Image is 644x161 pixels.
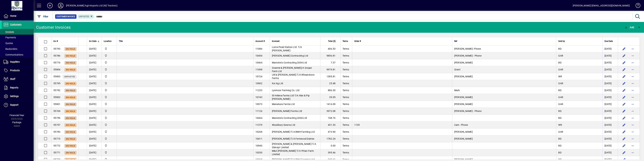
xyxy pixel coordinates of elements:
[45,3,55,9] button: Add
[343,68,349,71] span: Terms
[272,117,307,119] span: Maniototo Contracting 2004 Ltd
[454,158,473,161] span: [PERSON_NAME]
[2,66,34,75] a: Products
[558,54,563,57] span: GAR
[621,53,627,58] button: Edit
[328,39,336,43] span: Total ($)
[558,117,561,119] span: BD
[10,60,20,63] span: Suppliers
[320,142,340,149] td: 0.00
[255,47,262,50] span: 11086
[621,60,627,65] button: Edit
[454,110,481,112] span: [PERSON_NAME] - Phone
[10,78,15,80] span: Staff
[104,95,115,99] span: Ashburton
[66,3,117,8] div: [PERSON_NAME] Agri-Imports Ltd (NZ Tractors)
[10,114,24,117] span: Financial Year
[602,108,618,115] td: [DATE]
[53,75,60,78] span: 55803
[343,61,349,64] span: Terms
[343,110,349,112] span: Terms
[36,14,49,20] button: Filter
[255,75,262,78] span: 10724
[2,58,34,66] a: Suppliers
[605,39,616,43] div: Due Date
[558,103,563,105] span: GAR
[272,103,295,105] span: Manakura Farms Ltd
[454,47,481,50] span: [PERSON_NAME]- Phone
[119,39,251,43] div: Title
[272,39,279,43] span: Invoiced
[354,124,360,126] span: 1135
[320,101,340,108] td: 1416.09
[255,137,262,140] span: 10411
[66,69,75,71] span: On hold
[621,108,627,114] button: Edit
[272,150,314,156] span: M&A [PERSON_NAME] T/A Ythan Farm Limited
[53,137,60,140] span: 55773
[272,158,315,161] span: [PERSON_NAME] T/A BMH Farming Ltd
[630,95,635,100] button: More options
[630,60,635,65] button: More options
[454,39,457,43] span: Ref
[104,68,115,71] span: Ashburton
[272,73,314,79] span: LW & [PERSON_NAME] T/A Wheatstone Farms
[454,75,473,78] span: [PERSON_NAME]
[320,73,340,80] td: 1385.81
[37,15,48,18] span: Filter
[104,88,115,92] span: Ashburton
[104,102,115,106] span: Ashburton
[558,39,565,43] span: Sold by
[320,115,340,122] td: 748.76
[602,149,618,156] td: [DATE]
[621,67,627,72] button: Edit
[2,46,34,52] a: Backorders
[272,61,307,64] span: Maniototo Contracting 2004 Ltd
[87,149,102,156] td: [DATE]
[89,39,99,43] div: Inv Date
[630,150,635,155] button: More options
[53,130,60,133] span: 55783
[343,75,349,78] span: Terms
[53,39,76,43] div: Inv #
[2,12,34,20] a: Home
[343,151,349,154] span: Terms
[343,130,349,133] span: Terms
[104,137,115,141] span: Ashburton
[255,103,262,105] span: 10973
[77,14,94,19] mat-chip: Customer Invoice Status: Unposted
[454,54,481,57] span: [PERSON_NAME] - Phone
[66,55,75,57] span: On hold
[87,122,102,128] td: [DATE]
[64,76,75,78] span: Unposted
[602,66,618,73] td: [DATE]
[343,96,349,99] span: Terms
[602,94,618,101] td: [DATE]
[602,73,618,80] td: [DATE]
[630,74,635,79] button: More options
[53,144,60,147] span: 55772
[66,138,75,140] span: On hold
[2,101,34,109] a: Support
[2,52,34,58] a: Communications
[558,158,561,161] span: BD
[454,61,473,64] span: [PERSON_NAME]
[454,89,460,92] span: Mark
[3,36,16,39] span: Payments
[10,23,22,26] span: Customers
[53,82,60,85] span: 55795
[66,145,75,147] span: On hold
[454,137,473,140] span: [PERSON_NAME]
[605,39,613,43] span: Due Date
[53,89,60,92] span: 55792
[354,39,361,43] span: Order #
[66,89,75,92] span: On hold
[272,39,318,43] div: Invoiced
[602,52,618,59] td: [DATE]
[104,151,115,154] span: Ashburton
[630,129,635,135] button: More options
[66,159,75,161] span: On hold
[255,39,268,43] div: Account #
[255,130,262,133] span: 10268
[272,143,316,149] span: [PERSON_NAME] & [PERSON_NAME] T/A Glenayr Limited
